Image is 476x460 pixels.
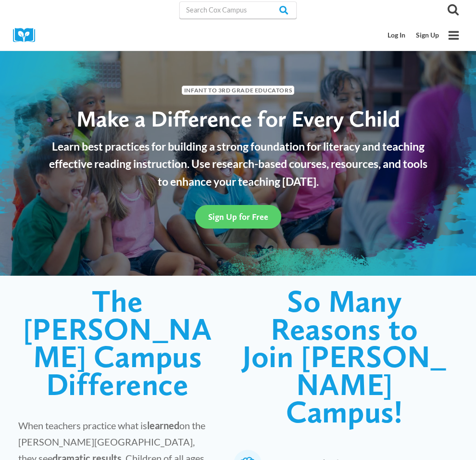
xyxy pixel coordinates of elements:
p: Learn best practices for building a strong foundation for literacy and teaching effective reading... [43,138,433,191]
span: So Many Reasons to Join [PERSON_NAME] Campus! [242,282,447,430]
span: Make a Difference for Every Child [76,105,400,132]
span: Sign Up for Free [208,212,268,222]
a: Log In [383,26,411,44]
img: Cox Campus [13,28,42,43]
nav: Secondary Mobile Navigation [383,26,444,44]
strong: learned [147,420,179,431]
span: The [PERSON_NAME] Campus Difference [23,282,212,403]
span: Infant to 3rd Grade Educators [182,86,294,95]
a: Sign Up [411,26,444,44]
a: Sign Up for Free [195,205,281,229]
input: Search Cox Campus [179,1,297,19]
button: Open menu [444,26,463,45]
